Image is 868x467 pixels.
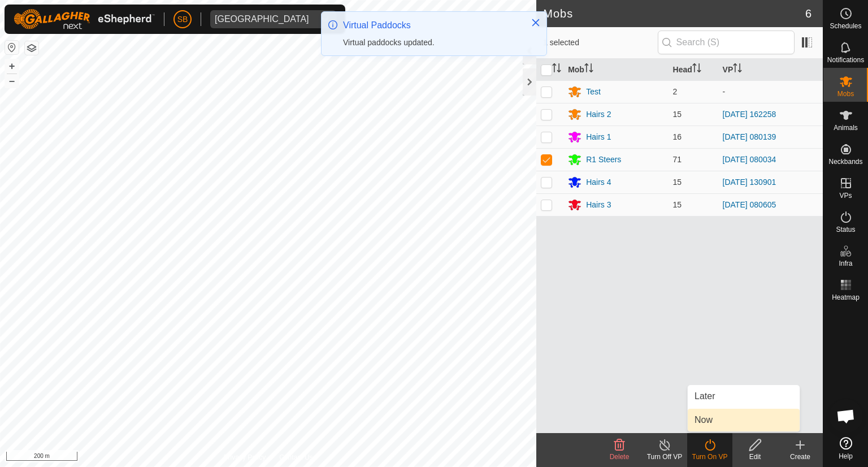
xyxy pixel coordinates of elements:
button: Close [528,15,544,31]
span: Schedules [830,23,861,29]
a: Contact Us [279,452,313,462]
span: Animals [834,124,858,131]
span: 15 [673,110,682,119]
a: [DATE] 130901 [723,178,776,187]
span: 2 [673,87,678,96]
div: Turn Off VP [642,452,687,462]
span: Neckbands [828,158,862,165]
span: Now [695,413,713,427]
input: Search (S) [658,31,795,54]
p-sorticon: Activate to sort [733,65,742,74]
span: Notifications [827,57,864,63]
div: Create [778,452,823,462]
div: R1 Steers [586,154,621,166]
h2: Mobs [543,7,805,20]
div: Hairs 1 [586,131,611,143]
div: Hairs 3 [586,199,611,211]
div: Test [586,86,601,98]
div: dropdown trigger [314,10,336,28]
td: - [718,80,823,103]
th: Mob [563,59,668,81]
a: [DATE] 080034 [723,155,776,164]
li: Now [688,409,800,431]
span: Delete [610,453,630,461]
span: Status [836,226,855,233]
button: – [5,74,19,88]
div: Virtual Paddocks [343,19,519,32]
button: Map Layers [25,41,38,55]
li: Later [688,385,800,408]
a: [DATE] 080605 [723,200,776,209]
img: Gallagher Logo [14,9,155,29]
div: Edit [732,452,778,462]
span: Infra [839,260,852,267]
a: Privacy Policy [224,452,266,462]
button: Reset Map [5,41,19,54]
div: Turn On VP [687,452,732,462]
p-sorticon: Activate to sort [584,65,593,74]
span: VPs [839,192,852,199]
p-sorticon: Activate to sort [552,65,561,74]
div: Hairs 2 [586,109,611,120]
span: SB [177,14,188,25]
span: Help [839,453,853,460]
a: [DATE] 080139 [723,132,776,141]
th: VP [718,59,823,81]
span: 6 [805,5,811,22]
p-sorticon: Activate to sort [692,65,701,74]
div: Open chat [829,399,863,433]
span: 15 [673,178,682,187]
span: 71 [673,155,682,164]
div: Hairs 4 [586,176,611,188]
span: 1 selected [543,37,657,49]
span: Tangihanga station [210,10,314,28]
span: Heatmap [832,294,860,301]
th: Head [669,59,718,81]
a: Help [823,433,868,464]
span: Mobs [837,90,854,97]
span: Later [695,390,715,403]
span: 16 [673,132,682,141]
button: + [5,59,19,73]
span: 15 [673,200,682,209]
div: [GEOGRAPHIC_DATA] [215,15,309,24]
a: [DATE] 162258 [723,110,776,119]
div: Virtual paddocks updated. [343,37,519,49]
